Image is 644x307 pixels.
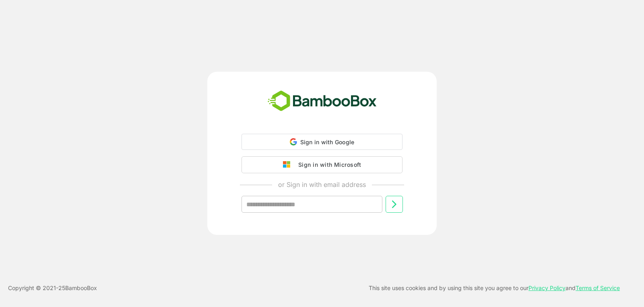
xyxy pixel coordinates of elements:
[263,88,381,114] img: bamboobox
[369,283,620,293] p: This site uses cookies and by using this site you agree to our and
[294,160,361,170] div: Sign in with Microsoft
[300,139,355,145] span: Sign in with Google
[528,284,566,291] a: Privacy Policy
[242,156,402,173] button: Sign in with Microsoft
[8,283,97,293] p: Copyright © 2021- 25 BambooBox
[278,180,366,189] p: or Sign in with email address
[576,284,620,291] a: Terms of Service
[242,134,402,150] div: Sign in with Google
[283,161,294,168] img: google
